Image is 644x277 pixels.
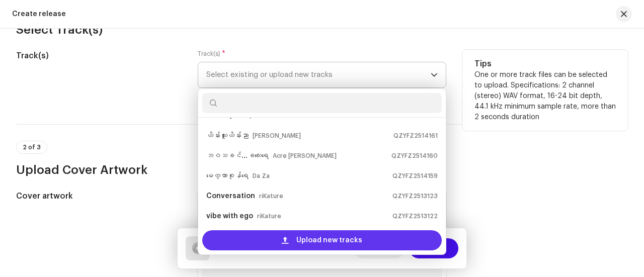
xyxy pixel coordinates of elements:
[392,171,438,181] small: QZYFZ2514159
[259,191,283,201] small: riKature
[206,208,253,224] strong: vibe with ego
[273,151,337,161] small: Acre [PERSON_NAME]
[206,168,249,184] strong: မေတ္တာစုန်ရေ
[474,70,616,123] p: One or more track files can be selected to upload. Specifications: 2 channel (stereo) WAV format,...
[253,131,301,141] small: [PERSON_NAME]
[202,126,442,146] li: ယိန်းယူးယိန်းညာ
[16,22,628,38] h3: Select Track(s)
[431,62,438,87] div: dropdown trigger
[202,206,442,226] li: vibe with ego
[391,151,438,161] small: QZYFZ2514160
[202,146,442,166] li: ဘဝသခင်...ခလေးရေ
[206,62,431,87] span: Select existing or upload new tracks
[393,131,438,141] small: QZYFZ2514161
[206,148,269,164] strong: ဘဝသခင်...ခလေးရေ
[16,50,182,62] h5: Track(s)
[257,211,281,221] small: riKature
[474,58,616,70] h5: Tips
[206,128,249,144] strong: ယိန်းယူးယိန်းညာ
[198,50,225,58] label: Track(s)
[296,230,362,250] span: Upload new tracks
[202,166,442,186] li: မေတ္တာစုန်ရေ
[16,190,182,202] h5: Cover artwork
[16,162,628,178] h3: Upload Cover Artwork
[206,188,255,204] strong: Conversation
[253,171,270,181] small: Da Za
[392,211,438,221] small: QZYFZ2513122
[202,186,442,206] li: Conversation
[392,191,438,201] small: QZYFZ2513123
